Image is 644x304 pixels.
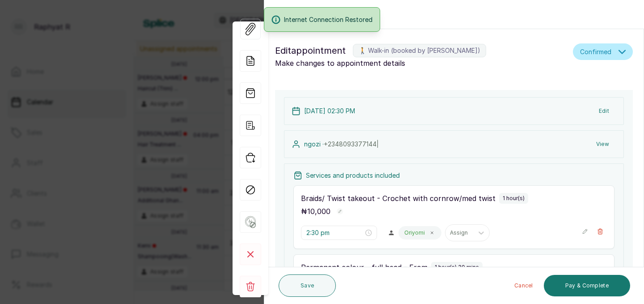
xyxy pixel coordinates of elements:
[284,15,373,24] span: Internet Connection Restored
[279,274,336,297] button: Save
[324,140,379,148] span: +234 8093377144 |
[573,43,633,60] button: Confirmed
[589,136,616,152] button: View
[306,228,364,238] input: Select time
[301,193,496,204] p: Braids/ Twist takeout - Crochet with cornrow/med twist
[304,140,379,149] p: ngozi ·
[307,207,330,216] span: 10,000
[435,264,479,271] p: 1 hour(s) 30 mins
[301,206,330,217] p: ₦
[503,195,525,202] p: 1 hour(s)
[404,229,425,236] p: Oriyomi
[592,103,616,119] button: Edit
[306,171,400,180] p: Services and products included
[580,47,611,56] span: Confirmed
[507,275,540,296] button: Cancel
[275,58,569,69] p: Make changes to appointment details
[544,275,630,296] button: Pay & Complete
[275,43,346,58] span: Edit appointment
[304,107,355,116] p: [DATE] 02:30 PM
[301,262,428,273] p: Permanent colour - full head - From
[353,44,486,57] label: 🚶 Walk-in (booked by [PERSON_NAME])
